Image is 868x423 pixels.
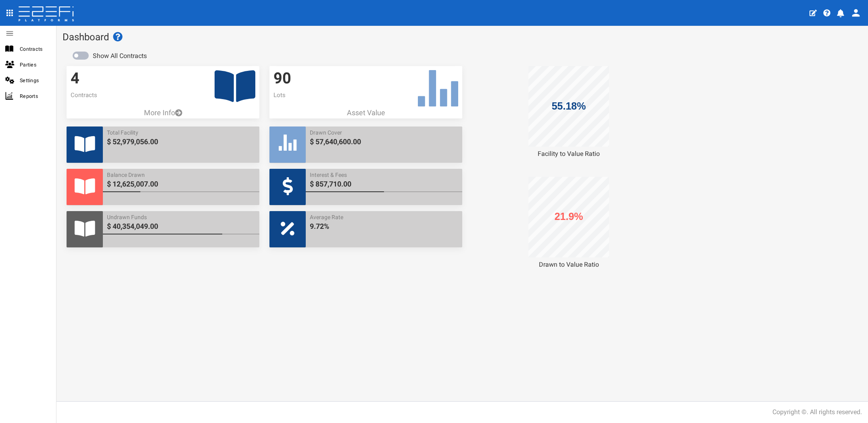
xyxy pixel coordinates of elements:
span: 9.72% [310,221,458,232]
label: Show All Contracts [93,52,147,61]
span: $ 52,979,056.00 [107,137,255,147]
span: Contracts [20,44,50,54]
p: Contracts [71,91,255,100]
h1: Dashboard [63,32,862,42]
span: Reports [20,91,50,101]
span: Balance Drawn [107,171,255,179]
div: Facility to Value Ratio [472,149,665,159]
span: Parties [20,60,50,69]
a: More Info [67,108,259,118]
span: Total Facility [107,129,255,137]
p: Asset Value [269,108,462,118]
span: Drawn Cover [310,129,458,137]
h3: 4 [71,70,255,87]
div: Drawn to Value Ratio [472,260,665,270]
span: Interest & Fees [310,171,458,179]
h3: 90 [273,70,458,87]
span: $ 857,710.00 [310,179,458,189]
div: Copyright ©. All rights reserved. [772,408,862,417]
span: Average Rate [310,213,458,221]
span: $ 57,640,600.00 [310,137,458,147]
span: $ 40,354,049.00 [107,221,255,232]
span: Undrawn Funds [107,213,255,221]
p: Lots [273,91,458,100]
span: $ 12,625,007.00 [107,179,255,189]
span: Settings [20,76,50,85]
